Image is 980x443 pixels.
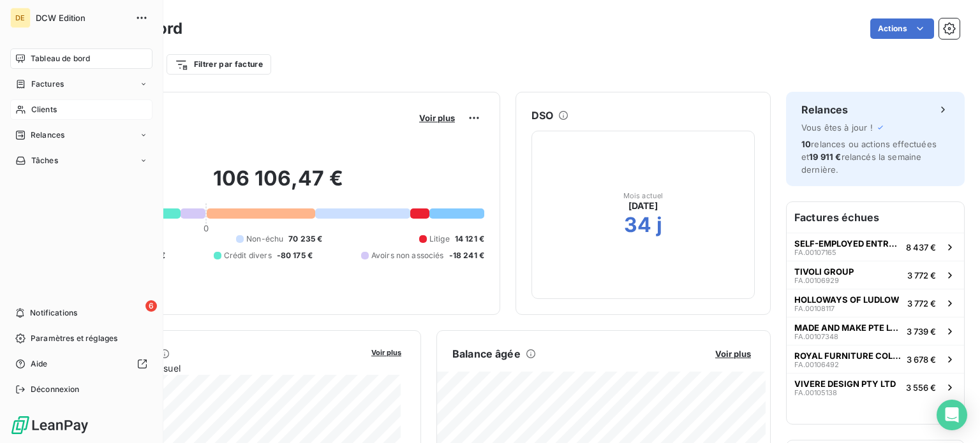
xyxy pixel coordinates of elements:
h2: j [657,212,662,238]
button: Actions [870,18,934,39]
span: MADE AND MAKE PTE LTD. [794,323,902,333]
span: Avoirs non associés [371,250,444,261]
span: Crédit divers [224,250,272,261]
span: Voir plus [715,349,751,359]
span: 3 556 € [906,382,936,393]
span: FA.00105138 [794,389,837,396]
span: SELF-EMPLOYED ENTREPRENEUR VAGANOVA [PERSON_NAME] [794,238,901,249]
span: Vous êtes à jour ! [801,122,873,133]
span: FA.00106492 [794,361,839,368]
span: Paramètres et réglages [31,333,117,344]
span: FA.00107348 [794,333,838,340]
button: Voir plus [415,112,459,124]
button: Voir plus [711,348,755,359]
span: Notifications [30,307,77,319]
span: Aide [31,358,48,370]
span: 3 772 € [907,270,936,280]
button: Voir plus [367,346,405,358]
span: [DATE] [628,200,658,212]
span: Clients [31,104,57,115]
span: 3 772 € [907,298,936,309]
h2: 106 106,47 € [72,166,484,204]
button: ROYAL FURNITURE COLLECTION K.KFA.001064923 678 € [787,345,964,373]
button: VIVERE DESIGN PTY LTDFA.001051383 556 € [787,373,964,401]
span: Tableau de bord [31,53,90,64]
span: FA.00108117 [794,305,835,312]
span: 3 678 € [907,354,936,365]
span: Voir plus [419,113,455,123]
span: Factures [31,78,64,90]
span: FA.00106929 [794,277,839,284]
button: TIVOLI GROUPFA.001069293 772 € [787,261,964,289]
span: Mois actuel [623,192,664,200]
span: 6 [145,300,157,312]
span: 10 [801,139,811,149]
button: MADE AND MAKE PTE LTD.FA.001073483 739 € [787,317,964,345]
img: Logo LeanPay [10,415,89,435]
span: 3 739 € [907,326,936,337]
span: Litige [429,233,450,245]
span: 0 [204,223,209,233]
button: SELF-EMPLOYED ENTREPRENEUR VAGANOVA [PERSON_NAME]FA.001071658 437 € [787,233,964,261]
h6: Balance âgée [452,346,521,361]
span: Déconnexion [31,384,80,395]
div: DE [10,8,31,28]
span: 14 121 € [455,233,484,245]
h6: Factures échues [787,202,964,233]
span: Relances [31,129,64,141]
h6: Relances [801,102,848,117]
button: HOLLOWAYS OF LUDLOWFA.001081173 772 € [787,289,964,317]
span: Voir plus [371,348,401,357]
h6: DSO [531,108,553,123]
span: VIVERE DESIGN PTY LTD [794,379,896,389]
span: FA.00107165 [794,249,836,256]
span: 70 235 € [288,233,322,245]
span: HOLLOWAYS OF LUDLOW [794,294,899,305]
div: Open Intercom Messenger [937,400,967,430]
span: Non-échu [246,233,283,245]
span: Tâches [31,155,58,166]
span: TIVOLI GROUP [794,266,854,277]
span: 8 437 € [906,242,936,252]
span: -18 241 € [449,250,484,261]
span: relances ou actions effectuées et relancés la semaine dernière. [801,139,937,175]
span: Chiffre d'affaires mensuel [72,361,362,375]
button: Filtrer par facture [167,54,271,75]
h2: 34 [624,212,651,238]
span: 19 911 € [809,152,841,162]
span: ROYAL FURNITURE COLLECTION K.K [794,351,902,361]
span: -80 175 € [277,250,313,261]
span: DCW Edition [36,13,128,23]
a: Aide [10,354,152,374]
